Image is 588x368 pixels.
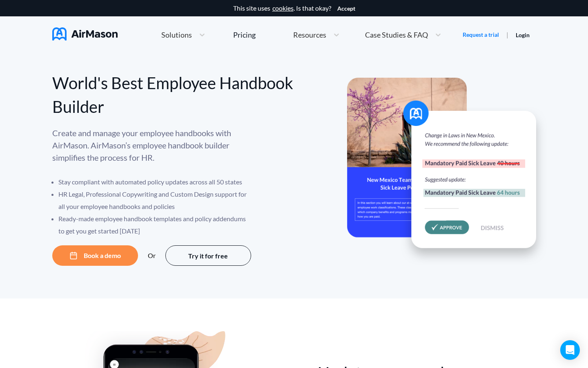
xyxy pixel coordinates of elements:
[165,245,251,266] button: Try it for free
[148,252,156,259] div: Or
[293,31,326,38] span: Resources
[58,188,252,213] li: HR Legal, Professional Copywriting and Custom Design support for all your employee handbooks and ...
[506,31,508,38] span: |
[560,340,580,360] div: Open Intercom Messenger
[233,27,256,42] a: Pricing
[337,5,355,12] button: Accept cookies
[52,245,138,266] button: Book a demo
[272,4,294,12] a: cookies
[52,127,252,164] p: Create and manage your employee handbooks with AirMason. AirMason’s employee handbook builder sim...
[347,78,547,265] img: hero-banner
[516,31,530,38] a: Login
[161,31,192,38] span: Solutions
[58,213,252,237] li: Ready-made employee handbook templates and policy addendums to get you get started [DATE]
[52,71,294,119] div: World's Best Employee Handbook Builder
[233,31,256,38] div: Pricing
[58,176,252,188] li: Stay compliant with automated policy updates across all 50 states
[52,27,118,40] img: AirMason Logo
[463,31,499,39] a: Request a trial
[365,31,428,38] span: Case Studies & FAQ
